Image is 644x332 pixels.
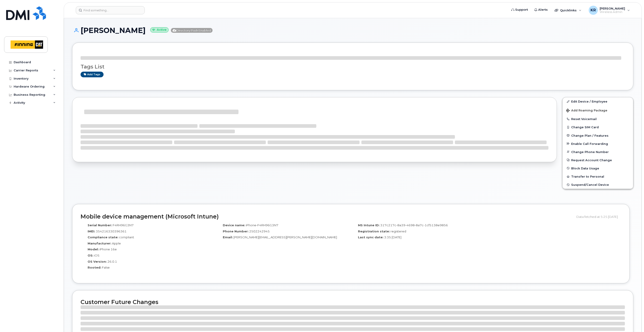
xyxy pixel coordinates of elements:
[563,123,633,131] button: Change SIM Card
[390,229,406,233] span: registered
[566,109,607,113] span: Add Roaming Package
[88,241,111,246] label: Manufacturer:
[88,259,107,264] label: OS Version:
[563,106,633,115] button: Add Roaming Package
[102,266,110,269] span: False
[88,229,95,234] label: IMEI:
[358,229,390,234] label: Registration state:
[563,156,633,164] button: Request Account Change
[576,212,621,221] div: Data fetched at 5:25 [DATE]
[88,265,101,270] label: Rooted:
[81,214,573,220] h2: Mobile device management (Microsoft Intune)
[107,260,117,263] span: 26.0.1
[81,72,104,77] a: Add tags
[384,235,401,239] span: 3:35 [DATE]
[113,223,134,227] span: F4RH96G3N7
[358,235,383,239] label: Last sync date:
[571,142,608,145] span: Enable Call Forwarding
[81,64,625,70] h3: Tags List
[223,229,248,234] label: Phone Number:
[563,140,633,148] button: Enable Call Forwarding
[563,115,633,123] button: Reset Voicemail
[223,235,233,239] label: Email:
[88,253,93,258] label: OS:
[171,28,213,33] span: Directory Push Enabled
[571,134,609,137] span: Change Plan / Features
[81,299,625,305] h2: Customer Future Changes
[88,223,112,227] label: Serial Number:
[150,27,169,33] small: Active
[99,247,117,251] span: iPhone 16e
[88,235,118,239] label: Compliance state:
[119,235,134,239] span: compliant
[563,148,633,156] button: Change Phone Number
[571,183,609,186] span: Suspend/Cancel Device
[563,181,633,189] button: Suspend/Cancel Device
[563,164,633,172] button: Block Data Usage
[223,223,245,227] label: Device name:
[94,254,99,257] span: iOS
[380,223,448,227] span: 317c217c-8a39-4698-8a7c-1cf5138e9856
[112,241,121,245] span: Apple
[563,172,633,181] button: Transfer to Personal
[249,229,270,233] span: 2502242945
[88,247,99,252] label: Model:
[233,235,337,239] span: [PERSON_NAME][EMAIL_ADDRESS][PERSON_NAME][DOMAIN_NAME]
[246,223,278,227] span: iPhone-F4RH96G3N7
[96,229,127,233] span: 354216330396361
[358,223,380,227] label: MS Intune ID:
[563,131,633,140] button: Change Plan / Features
[563,97,633,106] a: Edit Device / Employee
[72,26,633,34] h1: [PERSON_NAME]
